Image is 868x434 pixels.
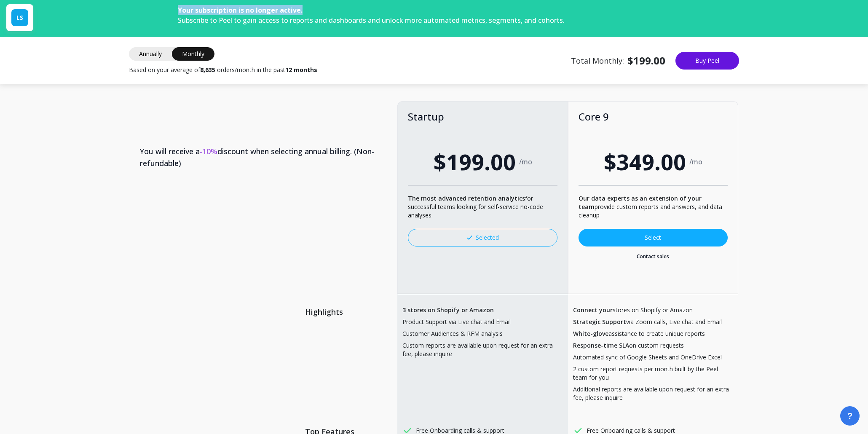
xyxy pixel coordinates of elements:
span: assistance to create unique reports [573,330,705,338]
th: You will receive a discount when selecting annual billing. (Non-refundable) [130,132,397,182]
div: Startup [408,112,557,122]
b: Connect your [573,306,613,314]
span: 2 custom report requests per month built by the Peel team for you [573,365,733,382]
span: Product Support via Live chat and Email [402,318,511,326]
span: Automated sync of Google Sheets and OneDrive Excel [573,353,722,362]
span: for successful teams looking for self-service no-code analyses [408,194,543,219]
button: ? [840,406,860,426]
span: Based on your average of orders/month in the past [129,66,317,74]
a: Contact sales [579,253,728,260]
b: White-glove [573,330,608,338]
span: /mo [689,158,702,166]
a: Select [579,229,728,246]
b: 3 stores on Shopify or Amazon [402,306,494,314]
b: The most advanced retention analytics [408,194,525,202]
span: ? [847,410,852,422]
span: /mo [519,158,532,166]
b: Strategic Support [573,318,626,326]
span: Custom reports are available upon request for an extra fee, please inquire [402,341,563,358]
span: Additional reports are available upon request for an extra fee, please inquire [573,385,733,402]
span: Customer Audiences & RFM analysis [402,330,503,338]
button: Buy Peel [675,52,739,70]
span: $199.00 [434,145,516,178]
span: Highlights [300,294,397,414]
span: -10% [200,146,217,156]
b: $199.00 [627,54,665,67]
b: 8,635 [200,66,215,74]
span: provide custom reports and answers, and data cleanup [579,194,722,219]
span: Your subscription is no longer active. [178,5,303,15]
span: Total Monthly: [571,54,665,67]
span: Monthly [172,47,214,61]
b: Our data experts as an extension of your team [579,194,702,211]
span: Annually [129,47,172,61]
span: on custom requests [573,341,684,350]
b: Response-time SLA [573,341,629,349]
b: 12 months [285,66,317,74]
div: Core 9 [579,112,728,122]
span: via Zoom calls, Live chat and Email [573,318,722,326]
img: svg+xml;base64,PHN2ZyB3aWR0aD0iMTMiIGhlaWdodD0iMTAiIHZpZXdCb3g9IjAgMCAxMyAxMCIgZmlsbD0ibm9uZSIgeG... [467,236,472,240]
span: stores on Shopify or Amazon [573,306,693,314]
span: $349.00 [604,145,686,178]
span: LS [16,13,23,22]
div: Selected [467,233,499,242]
span: Subscribe to Peel to gain access to reports and dashboards and unlock more automated metrics, seg... [178,16,565,25]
